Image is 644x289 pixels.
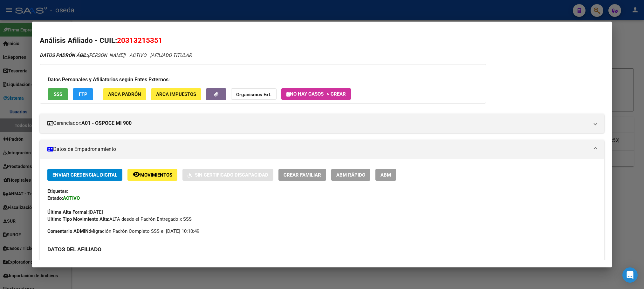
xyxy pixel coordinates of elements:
[127,169,177,181] button: Movimientos
[73,88,93,100] button: FTP
[48,88,68,100] button: SSS
[81,119,132,127] strong: A01 - OSPOCE MI 900
[47,188,68,194] strong: Etiquetas:
[380,172,391,178] span: ABM
[47,209,103,215] span: [DATE]
[47,145,589,153] mat-panel-title: Datos de Empadronamiento
[117,36,162,44] span: 20313215351
[133,171,140,178] mat-icon: remove_red_eye
[47,216,109,222] strong: Ultimo Tipo Movimiento Alta:
[52,172,117,178] span: Enviar Credencial Digital
[40,52,88,58] strong: DATOS PADRÓN ÁGIL:
[195,172,268,178] span: Sin Certificado Discapacidad
[47,195,63,201] strong: Estado:
[140,172,172,178] span: Movimientos
[156,91,196,97] span: ARCA Impuestos
[284,172,321,178] span: Crear Familiar
[40,52,124,58] span: [PERSON_NAME]
[47,169,122,181] button: Enviar Credencial Digital
[331,169,370,181] button: ABM Rápido
[47,259,66,265] strong: Apellido:
[40,35,604,46] h2: Análisis Afiliado - CUIL:
[40,52,192,58] i: | ACTIVO |
[622,267,638,283] div: Open Intercom Messenger
[278,169,326,181] button: Crear Familiar
[281,88,351,100] button: No hay casos -> Crear
[48,76,478,84] h3: Datos Personales y Afiliatorios según Entes Externos:
[47,216,192,222] span: ALTA desde el Padrón Entregado x SSS
[231,88,277,100] button: Organismos Ext.
[151,52,192,58] span: AFILIADO TITULAR
[336,172,365,178] span: ABM Rápido
[40,114,604,133] mat-expansion-panel-header: Gerenciador:A01 - OSPOCE MI 900
[47,259,102,265] span: [PERSON_NAME]
[108,91,141,97] span: ARCA Padrón
[47,228,90,234] strong: Comentario ADMIN:
[47,228,199,235] span: Migración Padrón Completo SSS el [DATE] 10:10:49
[79,91,87,97] span: FTP
[182,169,273,181] button: Sin Certificado Discapacidad
[47,246,596,253] h3: DATOS DEL AFILIADO
[63,195,80,201] strong: ACTIVO
[236,92,271,97] strong: Organismos Ext.
[286,91,346,97] span: No hay casos -> Crear
[47,119,589,127] mat-panel-title: Gerenciador:
[322,259,364,265] strong: Teléfono Particular:
[54,91,62,97] span: SSS
[40,140,604,159] mat-expansion-panel-header: Datos de Empadronamiento
[151,88,201,100] button: ARCA Impuestos
[47,209,89,215] strong: Última Alta Formal:
[103,88,146,100] button: ARCA Padrón
[375,169,396,181] button: ABM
